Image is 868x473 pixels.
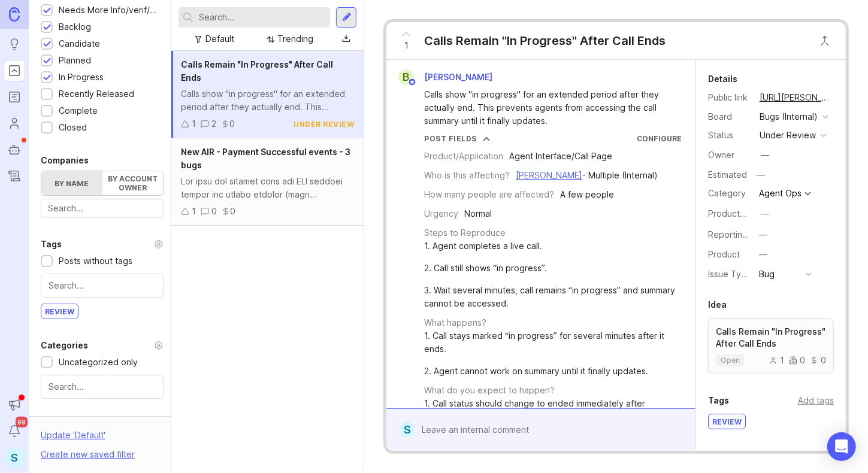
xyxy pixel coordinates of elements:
div: 0 [211,205,217,218]
div: 0 [810,356,826,365]
div: Bug [759,268,775,281]
div: Update ' Default ' [41,429,105,448]
div: Lor ipsu dol sitamet cons adi ELI seddoei tempor inc utlabo etdolor (magn Aliquaenima, mini ven #... [181,175,354,201]
div: A few people [560,188,614,201]
div: Default [205,32,234,46]
div: In Progress [59,71,104,84]
div: Agent Ops [759,189,802,198]
div: 2 [211,117,216,131]
div: 0 [229,117,235,131]
div: Estimated [708,171,747,179]
div: Who is this affecting? [424,169,510,182]
div: Create new saved filter [41,448,135,461]
div: under review [294,119,354,129]
div: Steps to Reproduce [424,226,506,239]
div: 1. Agent completes a live call. [424,239,682,253]
div: 1. Call status should change to ended immediately after disconnect. [424,397,682,423]
a: Ideas [4,34,25,55]
div: 0 [789,356,805,365]
button: S [4,447,25,468]
div: Needs More Info/verif/repro [59,4,158,17]
div: Uncategorized only [59,356,138,369]
label: Reporting Team [708,229,772,239]
span: 99 [16,417,28,427]
div: Closed [59,121,87,134]
span: New AIR - Payment Successful events - 3 bugs [181,147,350,170]
div: Status [708,129,750,142]
div: review [41,304,78,319]
span: [PERSON_NAME] [424,72,492,82]
div: Idea [708,298,727,312]
div: Planned [59,54,91,67]
div: B [398,69,414,85]
div: Complete [59,104,98,117]
a: [URL][PERSON_NAME] [756,90,834,105]
label: ProductboardID [708,208,772,219]
div: 3. Wait several minutes, call remains “in progress” and summary cannot be accessed. [424,284,682,310]
div: Owner [708,148,750,162]
button: Notifications [4,420,25,442]
div: Tags [708,393,729,408]
p: Calls Remain "In Progress" After Call Ends [716,326,826,350]
div: - Multiple (Internal) [516,169,658,182]
div: 1 [192,117,196,131]
div: Posts without tags [59,254,132,268]
div: Details [708,72,737,86]
div: — [761,148,769,162]
div: Tags [41,237,62,251]
a: Users [4,113,25,134]
a: Changelog [4,165,25,187]
button: ProductboardID [757,206,773,222]
input: Search... [49,380,156,393]
div: review [709,414,745,429]
div: 1 [769,356,784,365]
img: member badge [408,78,417,87]
span: Calls Remain "In Progress" After Call Ends [181,59,333,83]
div: Board [708,110,750,123]
div: Urgency [424,207,458,220]
a: Autopilot [4,139,25,160]
input: Search... [199,11,325,24]
a: Calls Remain "In Progress" After Call Endsopen100 [708,318,834,374]
button: Post Fields [424,134,490,144]
label: By name [41,171,102,195]
div: Category [708,187,750,200]
a: Configure [637,134,682,143]
div: 1. Call stays marked “in progress” for several minutes after it ends. [424,329,682,356]
div: Backlog [59,20,91,34]
div: Calls Remain "In Progress" After Call Ends [424,32,666,49]
div: Trending [277,32,313,46]
a: B[PERSON_NAME] [391,69,502,85]
label: Product [708,249,740,259]
div: 1 [192,205,196,218]
div: — [759,248,767,261]
div: Calls show "in progress" for an extended period after they actually end. This prevents agents fro... [424,88,672,128]
div: Post Fields [424,134,477,144]
a: Portal [4,60,25,81]
p: open [721,356,740,365]
div: Public link [708,91,750,104]
img: Canny Home [9,7,20,21]
div: How many people are affected? [424,188,554,201]
label: By account owner [102,171,164,195]
button: Close button [813,29,837,53]
div: Companies [41,153,89,168]
div: Open Intercom Messenger [827,432,856,461]
div: — [759,228,767,241]
a: Calls Remain "In Progress" After Call EndsCalls show "in progress" for an extended period after t... [171,51,364,138]
div: 2. Agent cannot work on summary until it finally updates. [424,365,682,378]
div: 2. Call still shows “in progress”. [424,262,682,275]
div: Agent Interface/Call Page [509,150,612,163]
div: 0 [230,205,235,218]
span: 1 [404,39,409,52]
div: — [753,167,769,183]
div: Calls show "in progress" for an extended period after they actually end. This prevents agents fro... [181,87,354,114]
input: Search... [49,279,156,292]
div: S [400,422,415,438]
div: What do you expect to happen? [424,384,555,397]
div: Add tags [798,394,834,407]
div: Categories [41,338,88,353]
button: Announcements [4,394,25,416]
div: Recently Released [59,87,134,101]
